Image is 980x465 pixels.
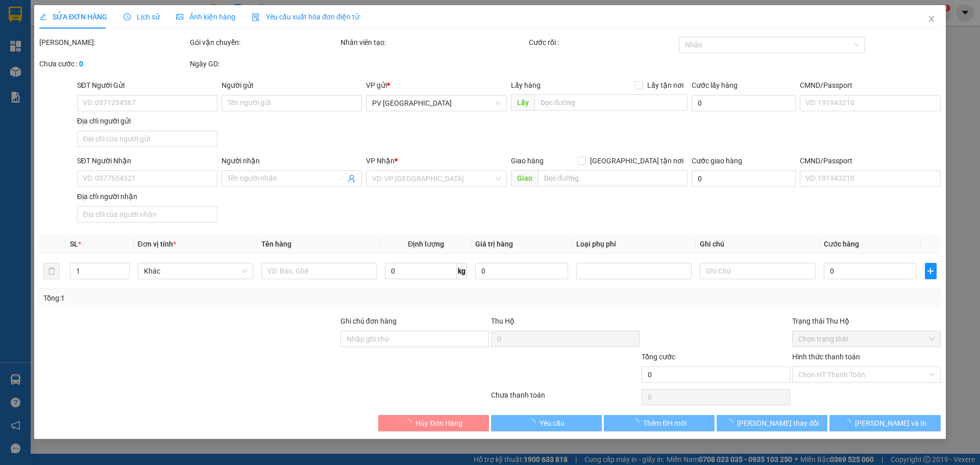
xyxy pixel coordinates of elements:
b: 0 [79,60,83,68]
b: GỬI : PV [GEOGRAPHIC_DATA] [13,74,152,108]
span: loading [632,419,643,426]
input: VD: Bàn, Ghế [261,263,377,279]
li: [STREET_ADDRESS][PERSON_NAME]. [GEOGRAPHIC_DATA], Tỉnh [GEOGRAPHIC_DATA] [95,25,427,38]
span: SL [70,240,79,248]
button: [PERSON_NAME] và In [830,415,941,431]
span: picture [176,13,183,20]
img: logo.jpg [13,13,64,64]
label: Ghi chú đơn hàng [340,317,397,325]
span: Giao [511,170,538,186]
span: edit [39,13,46,20]
button: plus [925,263,936,279]
button: delete [43,263,60,279]
span: Hủy Đơn Hàng [415,418,462,429]
span: Định lượng [408,240,444,248]
div: SĐT Người Nhận [77,155,217,166]
button: Close [917,5,946,34]
span: Lấy hàng [511,81,541,89]
span: kg [457,263,467,279]
div: Chưa thanh toán [490,389,641,407]
label: Hình thức thanh toán [792,353,860,361]
button: Thêm ĐH mới [604,415,715,431]
span: close [927,15,936,23]
span: PV Hòa Thành [373,95,501,111]
div: Tổng: 1 [43,292,378,304]
div: SĐT Người Gửi [77,80,217,91]
span: Chọn trạng thái [798,331,935,347]
span: SỬA ĐƠN HÀNG [39,13,107,21]
input: Cước lấy hàng [692,95,796,111]
span: loading [844,419,855,426]
span: Thêm ĐH mới [643,418,687,429]
div: VP gửi [366,80,507,91]
input: Dọc đường [538,170,688,186]
input: Ghi Chú [700,263,816,279]
span: Lấy tận nơi [643,80,688,91]
span: Lịch sử [124,13,160,21]
span: Giao hàng [511,157,544,165]
span: [GEOGRAPHIC_DATA] tận nơi [586,155,688,166]
span: Lấy [511,94,534,111]
input: Địa chỉ của người nhận [77,206,217,223]
span: VP Nhận [366,157,395,165]
span: Ảnh kiện hàng [176,13,235,21]
span: loading [404,419,415,426]
div: Người nhận [222,155,362,166]
span: Yêu cầu xuất hóa đơn điện tử [252,13,359,21]
li: Hotline: 1900 8153 [95,38,427,51]
span: loading [726,419,737,426]
label: Cước giao hàng [692,157,742,165]
th: Loại phụ phí [572,234,696,254]
span: plus [925,267,936,275]
div: Người gửi [222,80,362,91]
div: CMND/Passport [800,155,940,166]
div: Ngày GD: [190,58,338,69]
div: CMND/Passport [800,80,940,91]
span: Yêu cầu [540,418,565,429]
div: Cước rồi : [529,37,677,48]
button: Yêu cầu [491,415,602,431]
div: Địa chỉ người gửi [77,115,217,127]
img: icon [252,13,260,21]
button: Hủy Đơn Hàng [378,415,489,431]
div: Chưa cước : [39,58,188,69]
button: [PERSON_NAME] thay đổi [717,415,827,431]
span: Thu Hộ [491,317,514,325]
th: Ghi chú [696,234,820,254]
span: Tên hàng [261,240,291,248]
input: Địa chỉ của người gửi [77,131,217,147]
div: [PERSON_NAME]: [39,37,188,48]
input: Ghi chú đơn hàng [340,331,489,347]
div: Gói vận chuyển: [190,37,338,48]
span: Đơn vị tính [138,240,176,248]
label: Cước lấy hàng [692,81,738,89]
span: [PERSON_NAME] thay đổi [737,418,819,429]
span: Tổng cước [642,353,675,361]
span: Giá trị hàng [475,240,513,248]
span: Cước hàng [824,240,859,248]
input: Dọc đường [534,94,688,111]
input: Cước giao hàng [692,170,796,187]
div: Nhân viên tạo: [340,37,527,48]
span: [PERSON_NAME] và In [855,418,926,429]
span: user-add [348,175,356,183]
span: loading [528,419,540,426]
div: Địa chỉ người nhận [77,191,217,202]
div: Trạng thái Thu Hộ [792,315,941,327]
span: clock-circle [124,13,131,20]
span: Khác [144,263,247,279]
